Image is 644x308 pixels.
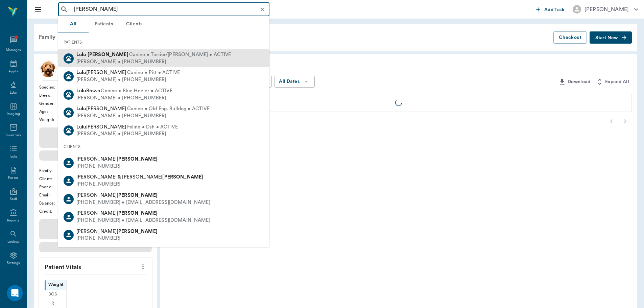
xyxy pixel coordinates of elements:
span: Canine • Terrier/[PERSON_NAME] • ACTIVE [129,51,231,58]
b: [PERSON_NAME] [88,52,128,57]
div: Email : [39,192,67,198]
div: [PERSON_NAME] • [PHONE_NUMBER] [76,113,210,120]
button: Patients [89,16,119,32]
button: Start New [590,31,632,44]
span: Canine • Old Eng. Bulldog • ACTIVE [127,105,210,113]
b: Lulu [76,70,86,75]
div: [PHONE_NUMBER] • [EMAIL_ADDRESS][DOMAIN_NAME] [76,199,210,206]
span: Feline • Dsh • ACTIVE [127,124,178,131]
div: Weight [45,280,66,289]
img: Profile Image [39,60,57,77]
div: Staff [10,197,17,202]
div: Family [35,29,68,45]
div: Client : [39,176,67,182]
div: Imaging [7,112,20,117]
div: Settings [7,261,20,266]
span: [PERSON_NAME] [76,193,158,198]
span: [PERSON_NAME] [76,106,126,111]
button: Download [555,76,593,88]
div: Balance : [39,200,67,206]
span: Canine • Pitt • ACTIVE [127,69,180,76]
iframe: Intercom live chat [7,285,23,301]
span: Canine • Blue Heeler • ACTIVE [101,88,172,95]
div: [PHONE_NUMBER] [76,163,158,170]
button: more [138,261,148,273]
div: [PERSON_NAME] • [PHONE_NUMBER] [76,58,231,66]
div: Phone : [39,184,67,190]
div: BCS [45,290,66,299]
input: Search [71,5,267,14]
b: [PERSON_NAME] [117,229,158,234]
div: [PERSON_NAME] • [PHONE_NUMBER] [76,95,172,102]
div: Messages [6,48,21,53]
b: Lulu [76,52,86,57]
div: [PERSON_NAME] • [PHONE_NUMBER] [76,76,180,84]
button: All Dates [275,76,315,88]
div: Appts [8,69,18,74]
b: Lulu [76,88,86,93]
div: Lookup [7,239,19,244]
button: Add Task [533,3,567,16]
div: Gender : [39,100,67,106]
button: Checkout [553,31,587,44]
span: [PERSON_NAME] [76,211,158,216]
button: Clients [119,16,149,32]
span: [PERSON_NAME] [76,70,126,75]
span: [PERSON_NAME] [76,157,158,162]
div: Age : [39,109,67,115]
b: [PERSON_NAME] [117,193,158,198]
b: Lulu [76,124,86,129]
div: Weight : [39,117,67,123]
div: Inventory [6,133,21,138]
div: Family : [39,168,67,174]
b: [PERSON_NAME] [162,174,203,180]
button: Close drawer [31,3,45,16]
div: Species : [39,84,67,90]
span: Expand All [605,78,629,86]
div: [PHONE_NUMBER] [76,181,203,188]
div: Tasks [9,154,18,159]
div: Forms [8,175,18,181]
div: Breed : [39,92,67,98]
div: [PHONE_NUMBER] [76,235,158,242]
div: [PERSON_NAME] [585,5,629,14]
b: [PERSON_NAME] [117,157,158,162]
div: Labs [10,90,17,95]
div: HR [45,299,66,308]
span: [PERSON_NAME] & [PERSON_NAME] [76,174,203,180]
button: Expand All [593,76,632,88]
div: [PERSON_NAME] • [PHONE_NUMBER] [76,131,178,138]
div: PATIENTS [58,35,269,49]
span: [PERSON_NAME] [76,124,126,129]
div: Reports [7,218,20,223]
b: Lulu [76,106,86,111]
button: [PERSON_NAME] [567,3,644,16]
button: Clear [258,5,267,14]
div: Credit : [39,208,67,214]
b: [PERSON_NAME] [117,211,158,216]
div: CLIENTS [58,140,269,154]
div: [PHONE_NUMBER] • [EMAIL_ADDRESS][DOMAIN_NAME] [76,217,210,224]
span: Brown [76,88,100,93]
p: Patient Vitals [39,258,152,275]
button: All [58,16,89,32]
span: [PERSON_NAME] [76,229,158,234]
